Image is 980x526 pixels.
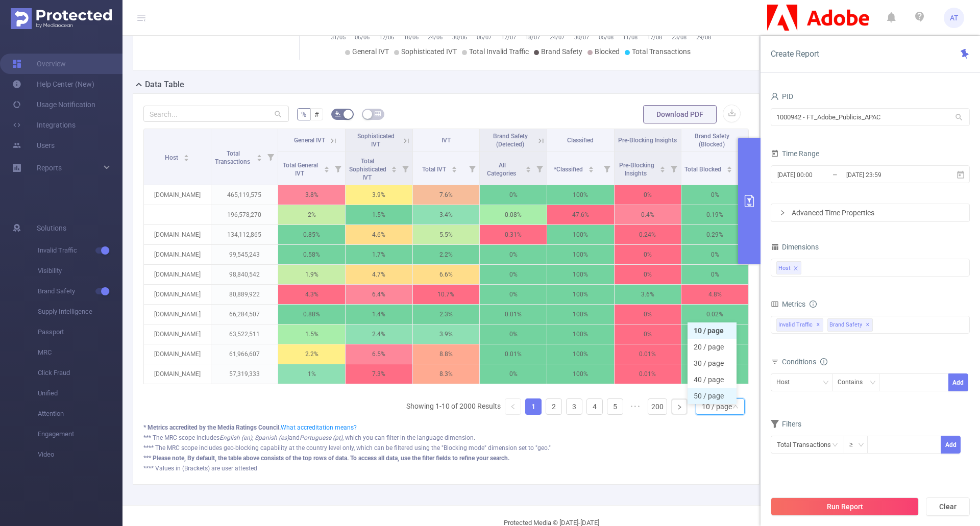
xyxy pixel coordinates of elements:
[726,165,732,171] div: Sort
[600,152,614,185] i: Filter menu
[480,225,547,244] p: 0.31%
[615,245,681,264] p: 0%
[314,110,319,118] span: #
[547,285,614,304] p: 100%
[547,305,614,324] p: 100%
[681,324,748,344] p: 0%
[145,79,184,91] h2: Data Table
[771,420,801,428] span: Filters
[771,49,819,59] span: Create Report
[480,185,547,205] p: 0%
[681,245,748,264] p: 0%
[480,324,547,344] p: 0%
[546,399,561,414] a: 2
[776,168,859,182] input: Start date
[184,153,189,156] i: icon: caret-up
[574,34,589,41] tspan: 30/07
[671,34,686,41] tspan: 23/08
[352,47,389,56] span: General IVT
[771,204,969,221] div: icon: rightAdvanced Time Properties
[38,444,122,465] span: Video
[926,497,970,516] button: Clear
[615,305,681,324] p: 0%
[525,165,531,171] div: Sort
[480,364,547,384] p: 0%
[144,344,211,364] p: [DOMAIN_NAME]
[648,399,667,414] a: 200
[615,265,681,284] p: 0%
[547,185,614,205] p: 100%
[541,47,582,56] span: Brand Safety
[771,300,805,308] span: Metrics
[38,424,122,444] span: Engagement
[820,358,827,365] i: icon: info-circle
[451,165,457,171] div: Sort
[776,374,797,391] div: Host
[501,34,516,41] tspan: 12/07
[38,322,122,342] span: Passport
[413,245,480,264] p: 2.2%
[632,47,691,56] span: Total Transactions
[681,205,748,224] p: 0.19%
[12,135,55,156] a: Users
[627,398,644,415] li: Next 5 Pages
[413,344,480,364] p: 8.8%
[505,398,521,415] li: Previous Page
[278,205,345,224] p: 2%
[776,261,801,274] li: Host
[480,285,547,304] p: 0%
[659,165,666,171] div: Sort
[480,265,547,284] p: 0%
[589,168,594,171] i: icon: caret-down
[278,185,345,205] p: 3.8%
[681,305,748,324] p: 0.02%
[165,154,180,161] span: Host
[779,210,786,216] i: icon: right
[510,404,516,410] i: icon: left
[547,225,614,244] p: 100%
[532,152,547,185] i: Filter menu
[695,133,729,148] span: Brand Safety (Blocked)
[330,34,345,41] tspan: 31/05
[183,153,189,159] div: Sort
[144,185,211,205] p: [DOMAIN_NAME]
[567,399,582,414] a: 3
[346,305,412,324] p: 1.4%
[950,8,958,28] span: AT
[948,373,968,391] button: Add
[294,137,325,144] span: General IVT
[12,115,76,135] a: Integrations
[451,168,457,171] i: icon: caret-down
[615,225,681,244] p: 0.24%
[211,225,278,244] p: 134,112,865
[702,399,732,414] div: 10 / page
[778,262,791,275] div: Host
[615,344,681,364] p: 0.01%
[37,218,66,238] span: Solutions
[413,324,480,344] p: 3.9%
[324,168,329,171] i: icon: caret-down
[771,92,779,101] i: icon: user
[480,205,547,224] p: 0.08%
[184,157,189,160] i: icon: caret-down
[346,364,412,384] p: 7.3%
[732,404,739,411] i: icon: down
[776,318,823,332] span: Invalid Traffic
[480,344,547,364] p: 0.01%
[12,94,95,115] a: Usage Notification
[211,245,278,264] p: 99,545,243
[428,34,443,41] tspan: 24/06
[346,324,412,344] p: 2.4%
[838,374,870,391] div: Contains
[143,424,281,431] b: * Metrics accredited by the Media Ratings Council.
[278,344,345,364] p: 2.2%
[487,162,518,177] span: All Categories
[391,168,397,171] i: icon: caret-down
[391,165,397,171] div: Sort
[684,166,723,173] span: Total Blocked
[413,205,480,224] p: 3.4%
[595,47,620,56] span: Blocked
[615,364,681,384] p: 0.01%
[676,404,682,410] i: icon: right
[144,265,211,284] p: [DOMAIN_NAME]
